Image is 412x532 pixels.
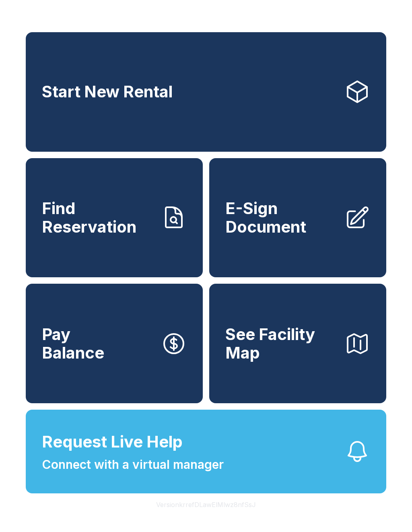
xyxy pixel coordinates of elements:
[225,325,338,362] span: See Facility Map
[26,158,203,278] a: Find Reservation
[42,325,104,362] span: Pay Balance
[225,199,338,236] span: E-Sign Document
[42,199,154,236] span: Find Reservation
[26,284,203,403] button: PayBalance
[26,32,386,152] a: Start New Rental
[209,158,386,278] a: E-Sign Document
[42,456,224,474] span: Connect with a virtual manager
[26,410,386,493] button: Request Live HelpConnect with a virtual manager
[42,82,173,101] span: Start New Rental
[42,430,183,454] span: Request Live Help
[209,284,386,403] button: See Facility Map
[150,493,262,516] button: VersionkrrefDLawElMlwz8nfSsJ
